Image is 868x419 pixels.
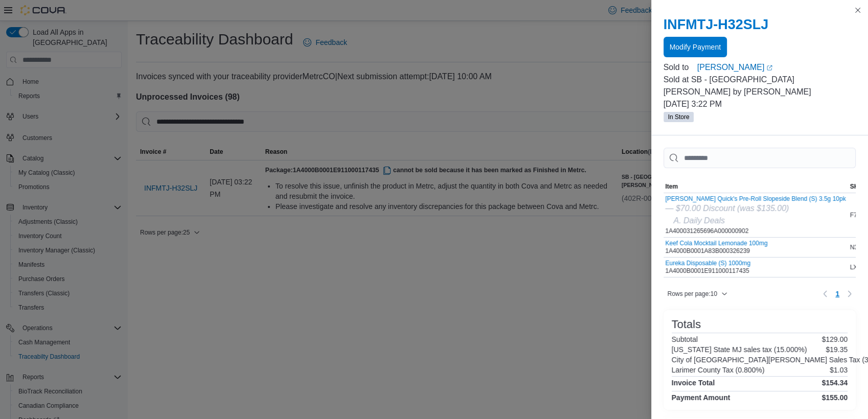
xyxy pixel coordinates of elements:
button: Close this dialog [852,4,864,16]
button: Item [664,180,848,193]
a: [PERSON_NAME]External link [697,61,856,74]
div: 1A4000B0001E911000117435 [666,260,751,275]
button: [PERSON_NAME] Quick's Pre-Roll Slopeside Blend (S) 3.5g 10pk [666,195,846,202]
button: Page 1 of 1 [831,286,843,302]
span: In Store [664,112,694,122]
button: Modify Payment [664,37,727,57]
p: $19.35 [826,345,848,354]
span: Modify Payment [670,42,721,52]
h4: Payment Amount [672,393,730,402]
button: Keef Cola Mocktail Lemonade 100mg [666,240,768,247]
div: Sold to [664,61,695,74]
ul: Pagination for table: MemoryTable from EuiInMemoryTable [831,286,843,302]
span: 1 [835,289,839,299]
button: Next page [843,288,856,300]
h3: Totals [672,318,701,331]
p: Sold at SB - [GEOGRAPHIC_DATA][PERSON_NAME] by [PERSON_NAME] [664,74,856,98]
button: Rows per page:10 [664,288,732,300]
h6: [US_STATE] State MJ sales tax (15.000%) [672,345,807,354]
h2: INFMTJ-H32SLJ [664,16,856,33]
p: [DATE] 3:22 PM [664,98,856,110]
span: Rows per page : 10 [668,290,717,298]
div: — $70.00 Discount (was $135.00) [666,202,846,215]
i: A. Daily Deals [674,216,725,225]
h4: $155.00 [821,393,848,402]
h6: Larimer County Tax (0.800%) [672,366,765,374]
span: SKU [850,182,863,191]
h4: $154.34 [821,379,848,387]
h6: Subtotal [672,335,698,343]
button: Previous page [819,288,831,300]
span: Item [666,182,678,191]
p: $1.03 [830,366,848,374]
input: This is a search bar. As you type, the results lower in the page will automatically filter. [664,148,856,168]
nav: Pagination for table: MemoryTable from EuiInMemoryTable [819,286,856,302]
span: In Store [668,112,690,122]
p: $129.00 [821,335,848,343]
h4: Invoice Total [672,379,715,387]
div: 1A400031265696A000000902 [666,195,846,235]
div: 1A4000B0001A83B000326239 [666,240,768,255]
button: Eureka Disposable (S) 1000mg [666,260,751,267]
svg: External link [766,65,772,71]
